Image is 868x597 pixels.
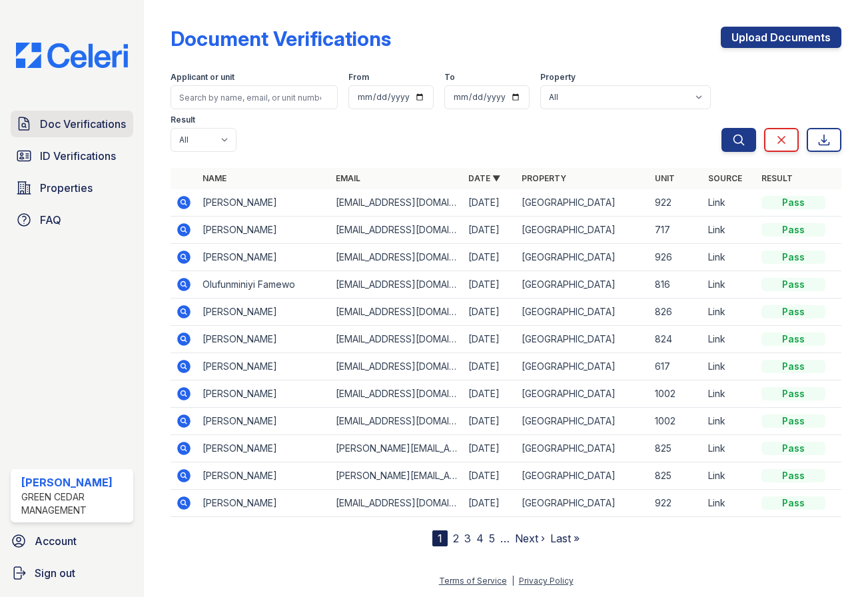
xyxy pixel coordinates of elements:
[463,217,516,244] td: [DATE]
[516,408,650,435] td: [GEOGRAPHIC_DATA]
[761,469,825,482] div: Pass
[516,217,650,244] td: [GEOGRAPHIC_DATA]
[197,380,330,408] td: [PERSON_NAME]
[330,380,464,408] td: [EMAIL_ADDRESS][DOMAIN_NAME]
[650,189,703,217] td: 922
[655,173,675,183] a: Unit
[761,442,825,455] div: Pass
[516,298,650,326] td: [GEOGRAPHIC_DATA]
[463,435,516,462] td: [DATE]
[512,576,514,586] div: |
[40,116,126,132] span: Doc Verifications
[516,189,650,217] td: [GEOGRAPHIC_DATA]
[21,490,128,517] div: Green Cedar Management
[171,72,234,83] label: Applicant or unit
[650,490,703,517] td: 922
[463,326,516,353] td: [DATE]
[197,462,330,490] td: [PERSON_NAME]
[516,326,650,353] td: [GEOGRAPHIC_DATA]
[650,244,703,271] td: 926
[463,462,516,490] td: [DATE]
[463,353,516,380] td: [DATE]
[171,27,391,51] div: Document Verifications
[703,189,756,217] td: Link
[203,173,226,183] a: Name
[197,271,330,298] td: Olufunminiyi Famewo
[11,175,133,201] a: Properties
[703,353,756,380] td: Link
[348,72,369,83] label: From
[516,435,650,462] td: [GEOGRAPHIC_DATA]
[516,353,650,380] td: [GEOGRAPHIC_DATA]
[197,353,330,380] td: [PERSON_NAME]
[703,490,756,517] td: Link
[703,326,756,353] td: Link
[500,530,510,546] span: …
[197,298,330,326] td: [PERSON_NAME]
[444,72,455,83] label: To
[330,462,464,490] td: [PERSON_NAME][EMAIL_ADDRESS][DOMAIN_NAME]
[439,576,507,586] a: Terms of Service
[761,305,825,318] div: Pass
[463,298,516,326] td: [DATE]
[703,380,756,408] td: Link
[703,435,756,462] td: Link
[197,435,330,462] td: [PERSON_NAME]
[703,271,756,298] td: Link
[463,380,516,408] td: [DATE]
[35,533,77,549] span: Account
[11,207,133,233] a: FAQ
[703,462,756,490] td: Link
[463,189,516,217] td: [DATE]
[650,462,703,490] td: 825
[453,532,459,545] a: 2
[519,576,574,586] a: Privacy Policy
[650,298,703,326] td: 826
[330,189,464,217] td: [EMAIL_ADDRESS][DOMAIN_NAME]
[330,298,464,326] td: [EMAIL_ADDRESS][DOMAIN_NAME]
[464,532,471,545] a: 3
[11,143,133,169] a: ID Verifications
[489,532,495,545] a: 5
[463,244,516,271] td: [DATE]
[761,278,825,291] div: Pass
[330,217,464,244] td: [EMAIL_ADDRESS][DOMAIN_NAME]
[197,189,330,217] td: [PERSON_NAME]
[197,490,330,517] td: [PERSON_NAME]
[330,435,464,462] td: [PERSON_NAME][EMAIL_ADDRESS][DOMAIN_NAME]
[21,474,128,490] div: [PERSON_NAME]
[761,360,825,373] div: Pass
[516,380,650,408] td: [GEOGRAPHIC_DATA]
[330,326,464,353] td: [EMAIL_ADDRESS][DOMAIN_NAME]
[522,173,566,183] a: Property
[476,532,484,545] a: 4
[463,490,516,517] td: [DATE]
[40,180,93,196] span: Properties
[463,408,516,435] td: [DATE]
[468,173,500,183] a: Date ▼
[197,408,330,435] td: [PERSON_NAME]
[650,435,703,462] td: 825
[330,271,464,298] td: [EMAIL_ADDRESS][DOMAIN_NAME]
[761,223,825,237] div: Pass
[35,565,75,581] span: Sign out
[650,408,703,435] td: 1002
[761,387,825,400] div: Pass
[516,271,650,298] td: [GEOGRAPHIC_DATA]
[516,244,650,271] td: [GEOGRAPHIC_DATA]
[540,72,576,83] label: Property
[650,380,703,408] td: 1002
[330,244,464,271] td: [EMAIL_ADDRESS][DOMAIN_NAME]
[5,560,139,586] a: Sign out
[761,196,825,209] div: Pass
[171,115,195,125] label: Result
[330,490,464,517] td: [EMAIL_ADDRESS][DOMAIN_NAME]
[761,173,793,183] a: Result
[336,173,360,183] a: Email
[650,353,703,380] td: 617
[650,271,703,298] td: 816
[171,85,338,109] input: Search by name, email, or unit number
[703,244,756,271] td: Link
[5,43,139,68] img: CE_Logo_Blue-a8612792a0a2168367f1c8372b55b34899dd931a85d93a1a3d3e32e68fde9ad4.png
